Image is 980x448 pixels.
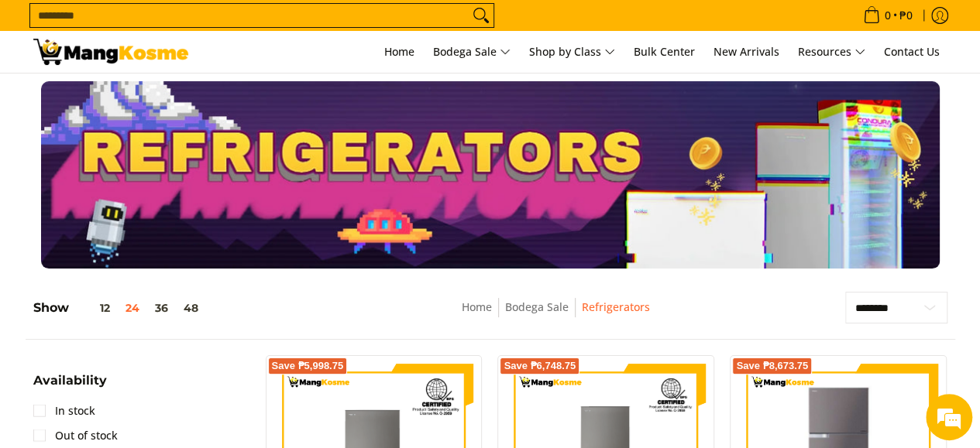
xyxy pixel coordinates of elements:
[377,31,422,73] a: Home
[33,423,118,448] a: Out of stock
[529,43,615,62] span: Shop by Class
[33,39,188,65] img: Bodega Sale Refrigerator l Mang Kosme: Home Appliances Warehouse Sale | Page 2
[714,44,779,59] span: New Arrivals
[204,31,947,73] nav: Main Menu
[505,299,569,314] a: Bodega Sale
[504,361,576,371] span: Save ₱6,748.75
[352,298,758,333] nav: Breadcrumbs
[469,4,493,27] button: Search
[118,302,147,314] button: 24
[176,302,206,314] button: 48
[33,398,95,423] a: In stock
[736,361,808,371] span: Save ₱8,673.75
[582,299,650,314] a: Refrigerators
[521,31,623,73] a: Shop by Class
[790,31,873,73] a: Resources
[798,43,865,62] span: Resources
[433,43,511,62] span: Bodega Sale
[147,302,176,314] button: 36
[876,31,947,73] a: Contact Us
[626,31,703,73] a: Bulk Center
[634,44,695,59] span: Bulk Center
[462,299,492,314] a: Home
[706,31,787,73] a: New Arrivals
[425,31,518,73] a: Bodega Sale
[384,44,414,59] span: Home
[882,10,893,21] span: 0
[858,7,917,24] span: •
[69,302,118,314] button: 12
[33,300,206,316] h5: Show
[884,44,940,59] span: Contact Us
[897,10,915,21] span: ₱0
[272,361,344,371] span: Save ₱5,998.75
[33,374,107,398] summary: Open
[33,374,107,387] span: Availability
